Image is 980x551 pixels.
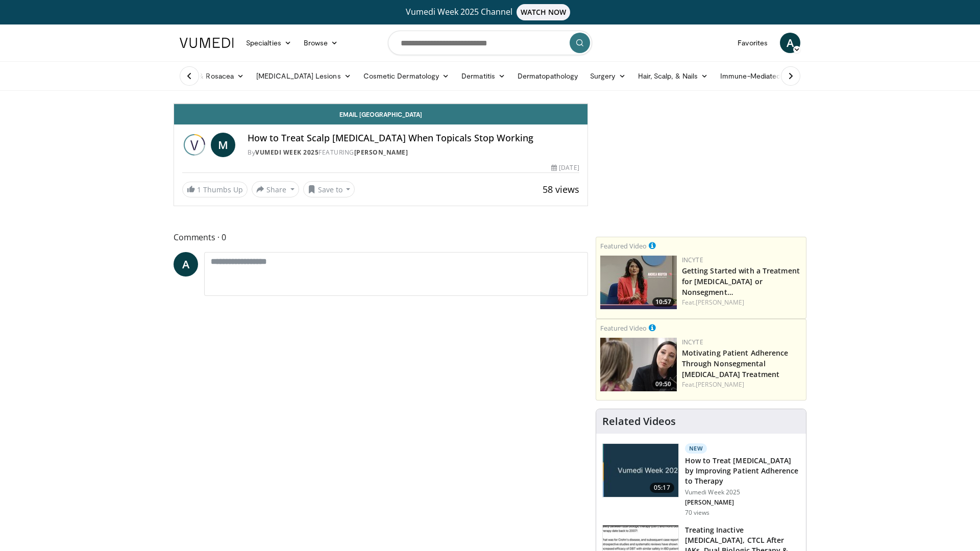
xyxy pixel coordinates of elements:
[600,338,677,391] img: 39505ded-af48-40a4-bb84-dee7792dcfd5.png.150x105_q85_crop-smart_upscale.jpg
[780,33,800,53] a: A
[624,103,777,231] iframe: Advertisement
[685,509,710,517] p: 70 views
[303,181,355,197] button: Save to
[248,133,579,144] h4: How to Treat Scalp [MEDICAL_DATA] When Topicals Stop Working
[354,148,408,157] a: [PERSON_NAME]
[600,323,647,333] small: Featured Video
[685,443,707,454] p: New
[650,483,674,493] span: 05:17
[180,38,234,48] img: VuMedi Logo
[517,4,571,20] span: WATCH NOW
[600,256,677,309] a: 10:57
[696,298,744,307] a: [PERSON_NAME]
[682,266,800,297] a: Getting Started with a Treatment for [MEDICAL_DATA] or Nonsegment…
[298,33,345,53] a: Browse
[600,241,647,251] small: Featured Video
[174,231,588,244] span: Comments 0
[181,4,799,20] a: Vumedi Week 2025 ChannelWATCH NOW
[685,498,800,507] p: [PERSON_NAME]
[682,348,789,379] a: Motivating Patient Adherence Through Nonsegmental [MEDICAL_DATA] Treatment
[197,185,201,194] span: 1
[182,182,248,197] a: 1 Thumbs Up
[248,148,579,157] div: By FEATURING
[388,31,592,55] input: Search topics, interventions
[357,66,455,86] a: Cosmetic Dermatology
[584,66,632,86] a: Surgery
[603,444,678,497] img: 686d8672-2919-4606-b2e9-16909239eac7.jpg.150x105_q85_crop-smart_upscale.jpg
[682,338,703,346] a: Incyte
[252,181,299,197] button: Share
[511,66,584,86] a: Dermatopathology
[602,415,676,428] h4: Related Videos
[682,256,703,264] a: Incyte
[174,252,198,277] a: A
[682,298,802,307] div: Feat.
[602,443,800,517] a: 05:17 New How to Treat [MEDICAL_DATA] by Improving Patient Adherence to Therapy Vumedi Week 2025 ...
[211,133,235,157] a: M
[696,380,744,389] a: [PERSON_NAME]
[182,133,207,157] img: Vumedi Week 2025
[731,33,774,53] a: Favorites
[685,456,800,486] h3: How to Treat [MEDICAL_DATA] by Improving Patient Adherence to Therapy
[600,338,677,391] a: 09:50
[543,183,579,195] span: 58 views
[255,148,318,157] a: Vumedi Week 2025
[600,256,677,309] img: e02a99de-beb8-4d69-a8cb-018b1ffb8f0c.png.150x105_q85_crop-smart_upscale.jpg
[632,66,714,86] a: Hair, Scalp, & Nails
[652,297,674,307] span: 10:57
[551,163,579,172] div: [DATE]
[455,66,511,86] a: Dermatitis
[174,66,250,86] a: Acne & Rosacea
[682,380,802,389] div: Feat.
[652,380,674,389] span: 09:50
[685,488,800,496] p: Vumedi Week 2025
[250,66,357,86] a: [MEDICAL_DATA] Lesions
[240,33,298,53] a: Specialties
[174,104,587,124] a: Email [GEOGRAPHIC_DATA]
[714,66,797,86] a: Immune-Mediated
